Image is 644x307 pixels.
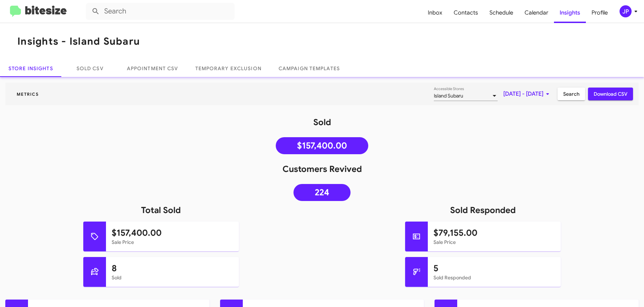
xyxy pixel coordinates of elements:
[503,88,552,100] span: [DATE] - [DATE]
[118,60,187,77] a: Appointment CSV
[554,2,586,23] a: Insights
[434,93,463,99] span: Island Subaru
[563,88,579,100] span: Search
[11,91,44,97] span: Metrics
[614,5,636,17] button: JP
[86,3,235,20] input: Search
[270,60,348,77] a: Campaign Templates
[586,2,614,23] a: Profile
[498,88,558,100] button: [DATE] - [DATE]
[620,5,632,17] div: JP
[297,142,347,149] span: $157,400.00
[112,239,233,246] mat-card-subtitle: Sale Price
[112,274,233,281] mat-card-subtitle: Sold
[17,36,140,47] h1: Insights - Island Subaru
[448,2,484,23] a: Contacts
[112,227,233,239] h1: $157,400.00
[315,189,329,196] span: 224
[112,263,233,274] h1: 8
[558,88,585,100] button: Search
[422,2,448,23] a: Inbox
[433,274,555,281] mat-card-subtitle: Sold Responded
[433,227,555,239] h1: $79,155.00
[588,88,633,100] button: Download CSV
[433,239,555,246] mat-card-subtitle: Sale Price
[187,60,270,77] a: Temporary Exclusion
[594,88,627,100] span: Download CSV
[62,60,118,77] a: Sold CSV
[433,263,555,274] h1: 5
[484,2,519,23] a: Schedule
[519,2,554,23] a: Calendar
